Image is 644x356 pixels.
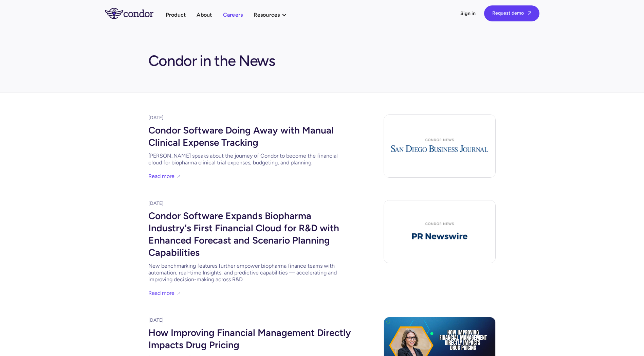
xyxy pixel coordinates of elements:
[148,200,352,207] div: [DATE]
[148,263,352,283] div: New benchmarking features further empower biopharma finance teams with automation, real-time Insi...
[166,10,186,19] a: Product
[148,153,352,166] div: [PERSON_NAME] speaks about the journey of Condor to become the financial cloud for biopharma clin...
[148,121,352,166] a: Condor Software Doing Away with Manual Clinical Expense Tracking[PERSON_NAME] speaks about the jo...
[148,288,174,298] a: Read more
[148,172,174,181] a: Read more
[528,11,531,15] span: 
[254,10,293,19] div: Resources
[223,10,243,19] a: Careers
[148,324,352,352] div: How Improving Financial Management Directly Impacts Drug Pricing
[148,114,352,121] div: [DATE]
[197,10,212,19] a: About
[254,10,280,19] div: Resources
[148,121,352,150] div: Condor Software Doing Away with Manual Clinical Expense Tracking
[105,8,166,19] a: home
[148,207,352,260] div: Condor Software Expands Biopharma Industry's First Financial Cloud for R&D with Enhanced Forecast...
[484,5,539,21] a: Request demo
[148,49,275,70] h1: Condor in the News
[460,10,476,17] a: Sign in
[148,207,352,283] a: Condor Software Expands Biopharma Industry's First Financial Cloud for R&D with Enhanced Forecast...
[148,317,352,324] div: [DATE]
